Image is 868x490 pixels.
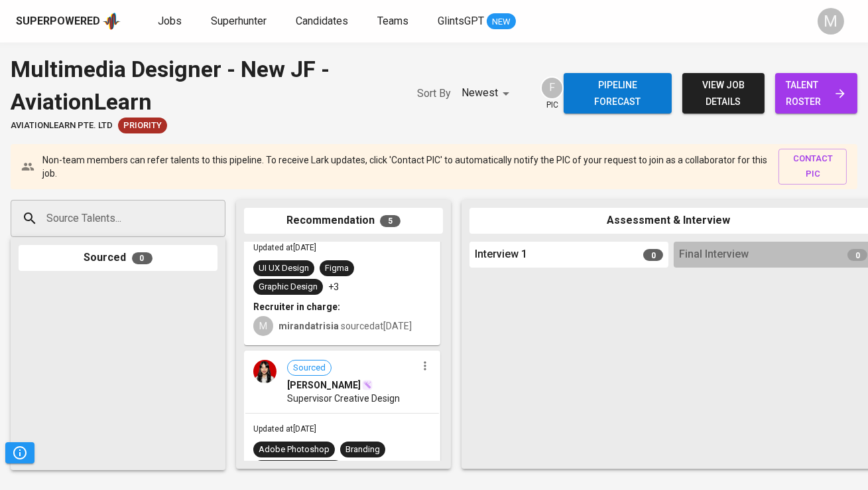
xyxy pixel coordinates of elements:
[574,77,660,110] span: Pipeline forecast
[682,73,765,114] button: view job details
[377,13,411,30] a: Teams
[19,245,217,271] div: Sourced
[158,15,182,27] span: Jobs
[328,280,339,293] p: +3
[253,301,340,312] b: Recruiter in charge:
[778,149,847,185] button: contact pic
[325,262,349,275] div: Figma
[259,444,330,456] div: Adobe Photoshop
[279,321,339,331] b: mirandatrisia
[253,243,316,252] span: Updated at [DATE]
[462,81,514,106] div: Newest
[42,153,768,180] p: Non-team members can refer talents to this pipeline. To receive Lark updates, click 'Contact PIC'...
[296,13,351,30] a: Candidates
[244,208,443,234] div: Recommendation
[288,362,331,374] span: Sourced
[296,15,348,27] span: Candidates
[259,262,309,275] div: UI UX Design
[16,14,100,29] div: Superpowered
[377,15,408,27] span: Teams
[345,444,380,456] div: Branding
[118,120,167,132] span: Priority
[287,378,361,392] span: [PERSON_NAME]
[287,392,400,405] span: Supervisor Creative Design
[540,76,564,100] div: F
[11,53,391,118] div: Multimedia Designer - New JF - AviationLearn
[5,442,34,463] button: Pipeline Triggers
[487,15,516,29] span: NEW
[16,11,121,31] a: Superpoweredapp logo
[253,424,316,434] span: Updated at [DATE]
[847,249,867,261] span: 0
[118,118,167,133] div: New Job received from Demand Team
[417,86,451,102] p: Sort By
[244,156,440,345] div: Updated at[DATE]UI UX DesignFigmaGraphic Design+3Recruiter in charge:Mmirandatrisia sourcedat[DATE]
[818,8,844,35] div: M
[693,77,754,110] span: view job details
[438,15,484,27] span: GlintsGPT
[132,252,153,264] span: 0
[103,11,121,31] img: app logo
[158,13,184,30] a: Jobs
[279,321,412,331] span: sourced at [DATE]
[475,247,527,262] span: Interview 1
[218,217,221,220] button: Open
[785,151,840,182] span: contact pic
[462,85,498,101] p: Newest
[259,281,318,293] div: Graphic Design
[11,120,113,132] span: Aviationlearn Pte. Ltd
[380,215,401,227] span: 5
[362,380,373,390] img: magic_wand.svg
[211,13,269,30] a: Superhunter
[775,73,857,114] a: talent roster
[211,15,267,27] span: Superhunter
[253,360,277,383] img: 2cd32950221f2506fc114898e3e19abd.jpg
[540,76,564,111] div: pic
[253,316,273,336] div: M
[643,249,663,261] span: 0
[679,247,749,262] span: Final Interview
[438,13,516,30] a: GlintsGPT NEW
[786,77,847,110] span: talent roster
[564,73,671,114] button: Pipeline forecast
